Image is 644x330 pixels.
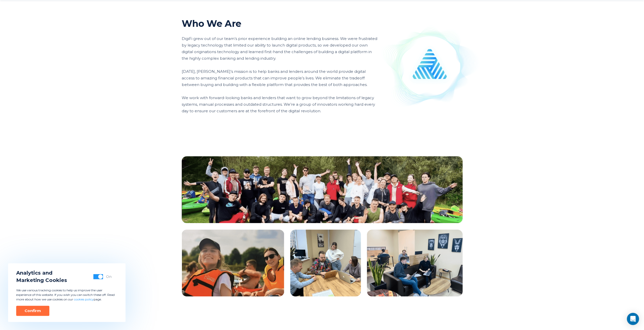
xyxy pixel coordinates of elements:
[16,277,67,284] span: Marketing Cookies
[290,230,361,296] img: Team Image 3
[25,308,41,313] div: Confirm
[182,35,378,62] p: DigiFi grew out of our team’s prior experience building an online lending business. We were frust...
[74,297,94,301] a: cookies policy
[16,306,49,316] button: Confirm
[182,95,378,114] p: We work with forward-looking banks and lenders that want to grow beyond the limitations of legacy...
[182,156,463,223] img: Team Image 1
[367,230,463,296] img: Team Image 4
[182,230,284,296] img: Team Image 2
[627,313,639,325] div: Open Intercom Messenger
[182,18,378,29] h2: Who We Are
[16,288,117,302] p: We use various tracking cookies to help us improve the user experience of this website. If you wi...
[182,68,378,88] p: [DATE], [PERSON_NAME]’s mission is to help banks and lenders around the world provide digital acc...
[16,269,67,277] span: Analytics and
[106,274,112,279] div: On
[378,18,482,114] img: About Us Illustration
